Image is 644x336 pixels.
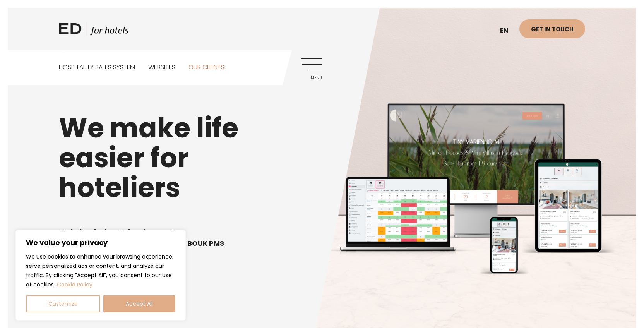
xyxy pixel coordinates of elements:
[148,50,175,85] a: Websites
[59,113,585,202] h1: We make life easier for hoteliers
[26,238,175,247] p: We value your privacy
[26,295,100,312] button: Customize
[59,227,175,248] span: Website design & development New generation
[301,58,322,79] a: Menu
[59,214,585,249] div: Page 1
[103,295,175,312] button: Accept All
[301,75,322,80] span: Menu
[59,50,135,85] a: Hospitality sales system
[496,21,519,40] a: en
[59,21,128,41] a: ED HOTELS
[188,50,224,85] a: Our clients
[57,280,93,289] a: Cookie Policy
[26,252,175,289] p: We use cookies to enhance your browsing experience, serve personalized ads or content, and analyz...
[519,19,585,38] a: Get in touch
